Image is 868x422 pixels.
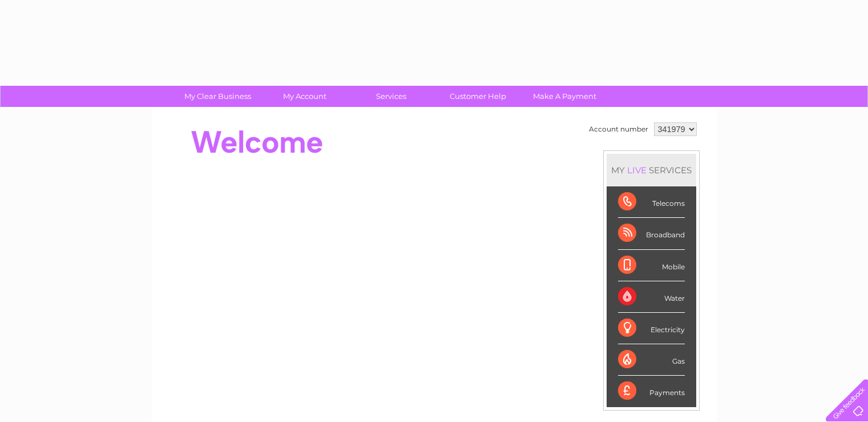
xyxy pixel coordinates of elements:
[171,86,265,107] a: My Clear Business
[618,281,685,313] div: Water
[586,120,651,139] td: Account number
[431,86,525,107] a: Customer Help
[257,86,352,107] a: My Account
[625,165,649,176] div: LIVE
[607,154,696,186] div: MY SERVICES
[618,250,685,281] div: Mobile
[618,186,685,218] div: Telecoms
[618,376,685,407] div: Payments
[618,218,685,249] div: Broadband
[618,344,685,376] div: Gas
[518,86,612,107] a: Make A Payment
[344,86,438,107] a: Services
[618,313,685,344] div: Electricity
